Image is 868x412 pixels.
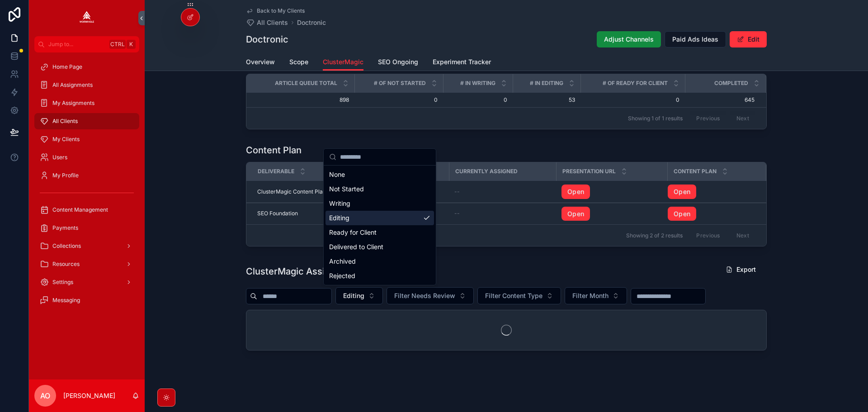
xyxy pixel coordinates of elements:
[454,210,551,217] a: --
[323,54,363,71] a: ClusterMagic
[52,136,80,143] span: My Clients
[603,80,668,87] span: # of Ready for Client
[378,57,418,66] span: SEO Ongoing
[325,269,434,283] div: Rejected
[325,182,434,196] div: Not Started
[289,54,308,72] a: Scope
[34,36,139,52] button: Jump to...CtrlK
[561,185,662,199] a: Open
[387,287,474,304] button: Select Button
[485,291,542,300] span: Filter Content Type
[246,54,275,72] a: Overview
[34,256,139,272] a: Resources
[34,95,139,111] a: My Assignments
[52,242,81,250] span: Collections
[668,185,755,199] a: Open
[34,131,139,147] a: My Clients
[325,254,434,269] div: Archived
[257,210,364,217] a: SEO Foundation
[257,96,349,104] span: 898
[52,99,94,107] span: My Assignments
[572,291,609,300] span: Filter Month
[325,196,434,211] div: Writing
[454,188,551,195] a: --
[477,287,561,304] button: Select Button
[343,291,364,300] span: Editing
[433,54,491,72] a: Experiment Tracker
[34,292,139,308] a: Messaging
[730,31,767,47] button: Edit
[257,18,288,27] span: All Clients
[360,96,438,104] span: 0
[626,232,683,239] span: Showing 2 of 2 results
[604,35,654,44] span: Adjust Channels
[374,80,426,87] span: # of Not Started
[246,18,288,27] a: All Clients
[29,52,145,320] div: scrollable content
[34,167,139,184] a: My Profile
[325,225,434,240] div: Ready for Client
[52,154,67,161] span: Users
[455,168,518,175] span: Currently Assigned
[628,115,683,122] span: Showing 1 of 1 results
[52,297,80,304] span: Messaging
[246,144,302,156] h1: Content Plan
[48,41,106,48] span: Jump to...
[80,11,94,25] img: App logo
[257,210,298,217] span: SEO Foundation
[323,57,363,66] span: ClusterMagic
[714,80,748,87] span: Completed
[275,80,337,87] span: Article Queue Total
[34,113,139,129] a: All Clients
[52,206,108,213] span: Content Management
[454,210,460,217] span: --
[448,96,507,104] span: 0
[34,149,139,166] a: Users
[52,172,79,179] span: My Profile
[718,261,763,278] button: Export
[127,41,135,48] span: K
[34,59,139,75] a: Home Page
[246,33,288,46] h1: Doctronic
[325,211,434,225] div: Editing
[34,274,139,290] a: Settings
[52,224,78,232] span: Payments
[668,207,755,221] a: Open
[335,287,383,304] button: Select Button
[246,265,363,278] h1: ClusterMagic Assignments
[394,291,455,300] span: Filter Needs Review
[597,31,661,47] button: Adjust Channels
[257,188,326,195] span: ClusterMagic Content Plan
[454,188,460,195] span: --
[52,260,80,268] span: Resources
[685,96,755,104] span: 645
[672,35,718,44] span: Paid Ads Ideas
[325,167,434,182] div: None
[561,207,590,221] a: Open
[52,279,73,286] span: Settings
[668,207,696,221] a: Open
[246,57,275,66] span: Overview
[378,54,418,72] a: SEO Ongoing
[325,240,434,254] div: Delivered to Client
[52,81,93,89] span: All Assignments
[324,166,436,285] div: Suggestions
[565,287,627,304] button: Select Button
[34,220,139,236] a: Payments
[34,202,139,218] a: Content Management
[52,63,82,71] span: Home Page
[665,31,726,47] button: Paid Ads Ideas
[518,96,575,104] span: 53
[109,40,126,49] span: Ctrl
[561,185,590,199] a: Open
[40,390,50,401] span: AO
[289,57,308,66] span: Scope
[257,188,364,195] a: ClusterMagic Content Plan
[34,77,139,93] a: All Assignments
[34,238,139,254] a: Collections
[562,168,616,175] span: Presentation URL
[561,207,662,221] a: Open
[460,80,495,87] span: # in Writing
[297,18,326,27] a: Doctronic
